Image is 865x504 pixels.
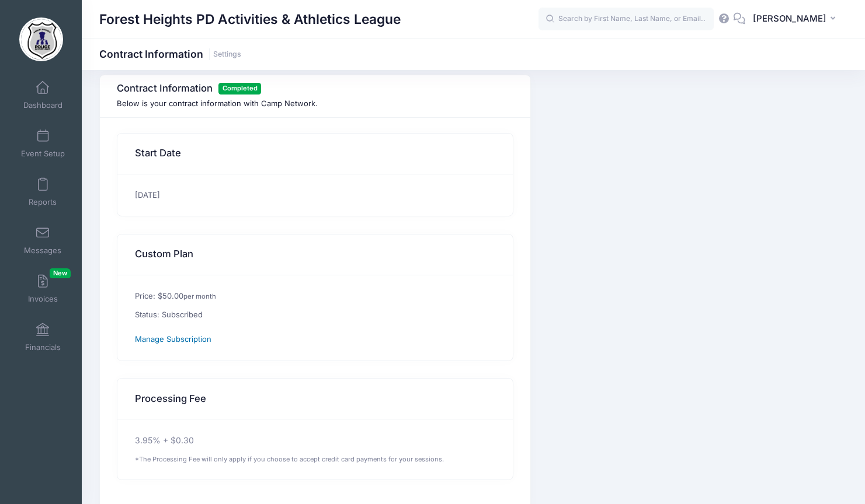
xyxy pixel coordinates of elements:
a: Messages [15,220,71,261]
a: Event Setup [15,123,71,164]
a: Financials [15,317,71,358]
div: *The Processing Fee will only apply if you choose to accept credit card payments for your sessions. [135,454,496,464]
p: Price: $50.00 [135,290,496,302]
span: Completed [218,83,261,94]
h3: Contract Information [117,83,509,94]
span: Event Setup [21,149,65,159]
p: Status: Subscribed [135,309,496,321]
a: Dashboard [15,75,71,116]
p: 3.95% + $0.30 [135,435,496,447]
button: [PERSON_NAME] [745,6,847,33]
span: Dashboard [23,100,62,110]
h1: Forest Heights PD Activities & Athletics League [99,6,401,33]
div: [DATE] [117,174,513,216]
a: InvoicesNew [15,268,71,309]
h3: Start Date [135,137,181,170]
h1: Contract Information [99,48,241,60]
span: New [50,268,71,278]
small: per month [183,292,216,300]
input: Search by First Name, Last Name, or Email... [539,8,714,31]
span: [PERSON_NAME] [753,12,826,25]
a: Settings [213,50,241,59]
span: Financials [25,342,61,352]
p: Below is your contract information with Camp Network. [117,98,513,110]
img: Forest Heights PD Activities & Athletics League [19,17,63,61]
h3: Custom Plan [135,238,193,271]
span: Reports [29,197,57,207]
span: Invoices [28,294,58,304]
a: Manage Subscription [135,334,211,344]
a: Reports [15,171,71,212]
span: Messages [24,246,61,256]
h3: Processing Fee [135,383,206,415]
